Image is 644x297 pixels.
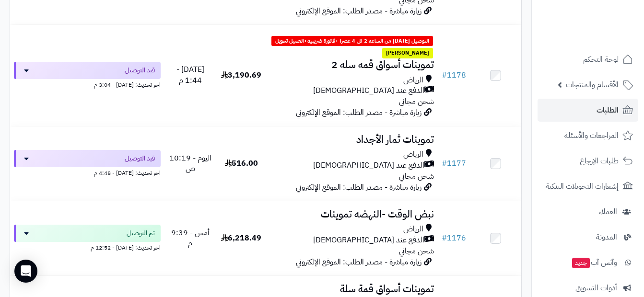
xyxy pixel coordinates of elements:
[598,205,617,218] span: العملاء
[538,251,638,274] a: وآتس آبجديد
[221,232,261,244] span: 6,218.49
[296,107,422,118] span: زيارة مباشرة - مصدر الطلب: الموقع الإلكتروني
[538,48,638,71] a: لوحة التحكم
[313,160,424,171] span: الدفع عند [DEMOGRAPHIC_DATA]
[14,260,37,283] div: Open Intercom Messenger
[296,182,422,193] span: زيارة مباشرة - مصدر الطلب: الموقع الإلكتروني
[579,27,635,47] img: logo-2.png
[125,154,155,163] span: قيد التوصيل
[442,158,466,169] a: #1177
[399,245,434,257] span: شحن مجاني
[221,69,261,81] span: 3,190.69
[442,232,466,244] a: #1176
[14,167,161,177] div: اخر تحديث: [DATE] - 4:48 م
[125,66,155,75] span: قيد التوصيل
[538,200,638,223] a: العملاء
[538,226,638,249] a: المدونة
[270,209,434,220] h3: نبض الوقت -النهضه تموينات
[399,96,434,107] span: شحن مجاني
[580,154,619,168] span: طلبات الإرجاع
[171,227,210,250] span: أمس - 9:39 م
[270,284,434,295] h3: تموينات أسواق قمة سلة
[538,124,638,147] a: المراجعات والأسئلة
[575,281,617,295] span: أدوات التسويق
[571,256,617,269] span: وآتس آب
[14,79,161,89] div: اخر تحديث: [DATE] - 3:04 م
[270,134,434,145] h3: تموينات ثمار الأجداد
[564,129,619,142] span: المراجعات والأسئلة
[442,69,466,81] a: #1178
[169,152,211,175] span: اليوم - 10:19 ص
[583,53,619,66] span: لوحة التحكم
[546,180,619,193] span: إشعارات التحويلات البنكية
[403,149,423,160] span: الرياض
[538,149,638,172] a: طلبات الإرجاع
[296,5,422,17] span: زيارة مباشرة - مصدر الطلب: الموقع الإلكتروني
[225,158,258,169] span: 516.00
[442,158,447,169] span: #
[442,69,447,81] span: #
[313,235,424,246] span: الدفع عند [DEMOGRAPHIC_DATA]
[538,99,638,122] a: الطلبات
[596,230,617,244] span: المدونة
[176,64,204,86] span: [DATE] - 1:44 م
[270,59,434,70] h3: تموينات أسواق قمه سله 2
[538,175,638,198] a: إشعارات التحويلات البنكية
[313,85,424,96] span: الدفع عند [DEMOGRAPHIC_DATA]
[382,48,433,58] span: [PERSON_NAME]
[14,242,161,252] div: اخر تحديث: [DATE] - 12:52 م
[442,232,447,244] span: #
[597,103,619,117] span: الطلبات
[399,171,434,182] span: شحن مجاني
[296,256,422,268] span: زيارة مباشرة - مصدر الطلب: الموقع الإلكتروني
[127,228,155,238] span: تم التوصيل
[271,36,433,46] span: التوصيل [DATE] من الساعه 2 الى 4 عصرا +فاتورة ضريبية+العميل تحويل
[572,258,590,268] span: جديد
[403,224,423,235] span: الرياض
[403,75,423,86] span: الرياض
[566,78,619,91] span: الأقسام والمنتجات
